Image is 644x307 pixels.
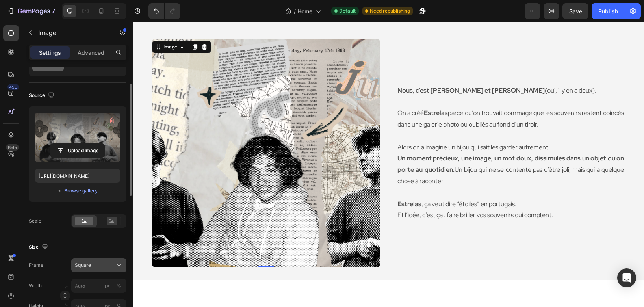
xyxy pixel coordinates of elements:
[58,186,62,195] span: or
[617,268,636,287] div: Open Intercom Messenger
[78,48,104,57] p: Advanced
[569,8,582,15] span: Save
[148,3,180,19] div: Undo/Redo
[339,7,356,15] span: Default
[29,90,56,101] div: Source
[38,28,105,37] p: Image
[265,63,491,74] p: (oui, il y en a deux).
[291,87,315,95] strong: Estrelas
[35,169,120,183] input: https://example.com/image.jpg
[294,7,296,15] span: /
[52,6,55,16] p: 7
[562,3,588,19] button: Save
[265,132,491,152] strong: Un moment précieux, une image, un mot doux, dissimulés dans un objet qu’on porte au quotidien.
[29,242,50,253] div: Size
[265,86,491,108] p: On a créé parce qu’on trouvait dommage que les souvenirs restent coincés dans une galerie photo o...
[71,279,126,293] input: px%
[29,262,43,269] label: Frame
[370,7,410,15] span: Need republishing
[297,7,312,15] span: Home
[29,282,42,289] label: Width
[6,144,19,151] div: Beta
[592,3,625,19] button: Publish
[116,282,121,289] div: %
[105,282,110,289] div: px
[114,281,123,290] button: px
[50,143,105,158] button: Upload Image
[29,218,41,225] div: Scale
[265,178,289,186] strong: Estrelas
[3,3,59,19] button: 7
[64,187,98,194] div: Browse gallery
[598,7,618,15] div: Publish
[75,262,91,269] span: Square
[265,64,412,73] strong: Nous, c’est [PERSON_NAME] et [PERSON_NAME]
[265,188,491,199] p: Et l’idée, c’est ça : faire briller vos souvenirs qui comptent.
[265,131,491,165] p: Un bijou qui ne se contente pas d’être joli, mais qui a quelque chose à raconter.
[265,120,491,131] p: Alors on a imaginé un bijou qui sait les garder autrement.
[71,258,126,272] button: Square
[103,281,112,290] button: %
[133,22,644,307] iframe: Design area
[64,187,98,195] button: Browse gallery
[39,48,61,57] p: Settings
[265,177,491,188] p: , ça veut dire “étoiles” en portugais.
[7,84,19,90] div: 450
